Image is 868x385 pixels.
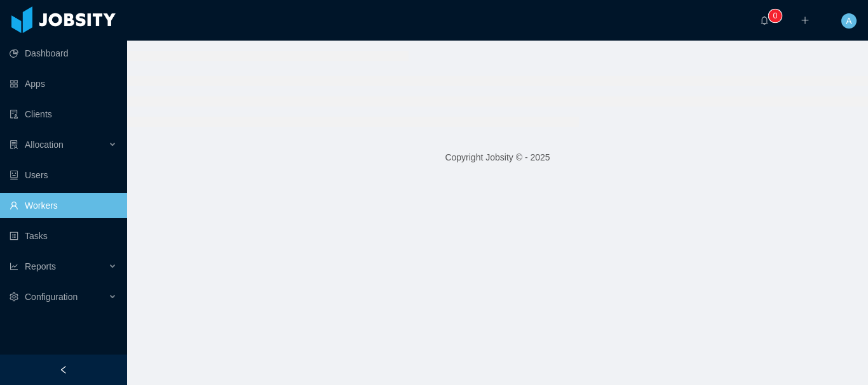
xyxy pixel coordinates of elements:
a: icon: pie-chartDashboard [10,41,117,66]
i: icon: line-chart [10,262,18,271]
a: icon: auditClients [10,101,117,127]
i: icon: plus [801,16,810,25]
a: icon: profileTasks [10,223,117,249]
footer: Copyright Jobsity © - 2025 [127,136,868,179]
a: icon: appstoreApps [10,71,117,96]
span: Reports [25,261,56,271]
i: icon: setting [10,292,18,301]
i: icon: solution [10,140,18,149]
span: Allocation [25,140,64,150]
sup: 0 [769,10,782,22]
i: icon: bell [760,16,769,25]
a: icon: userWorkers [10,193,117,218]
span: A [846,13,851,29]
span: Configuration [25,292,78,302]
a: icon: robotUsers [10,162,117,188]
